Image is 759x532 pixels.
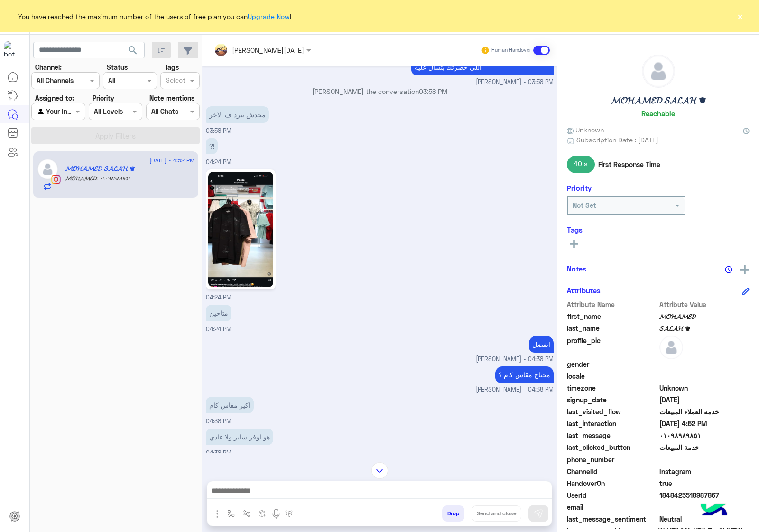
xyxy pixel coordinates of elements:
[96,175,131,182] span: ٠١٠٩٨٩٨٩٨٥١
[659,371,750,381] span: null
[567,336,657,357] span: profile_pic
[442,505,464,522] button: Drop
[567,502,657,512] span: email
[659,514,750,524] span: 0
[567,156,595,173] span: 40 s
[371,462,388,479] img: scroll
[567,125,604,135] span: Unknown
[567,395,657,405] span: signup_date
[476,78,554,87] span: [PERSON_NAME] - 03:58 PM
[659,442,750,452] span: خدمة المبيعات
[31,127,200,144] button: Apply Filters
[93,93,114,103] label: Priority
[227,510,235,517] img: select flow
[567,264,586,273] h6: Notes
[567,490,657,500] span: UserId
[659,299,750,309] span: Attribute Value
[567,467,657,476] span: ChannelId
[576,135,658,145] span: Subscription Date : [DATE]
[18,11,291,21] span: You have reached the maximum number of the users of free plan you can !
[206,127,231,134] span: 03:58 PM
[659,336,683,359] img: defaultAdmin.png
[641,109,675,118] h6: Reachable
[659,478,750,488] span: true
[659,467,750,476] span: 8
[51,175,61,184] img: Instagram
[659,430,750,440] span: ٠١٠٩٨٩٨٩٨٥١
[567,184,592,192] h6: Priority
[534,509,543,518] img: send message
[567,455,657,465] span: phone_number
[476,385,554,394] span: [PERSON_NAME] - 04:38 PM
[4,41,21,58] img: 713415422032625
[567,407,657,417] span: last_visited_flow
[491,47,531,54] small: Human Handover
[567,225,750,234] h6: Tags
[659,490,750,500] span: 1848425518987867
[206,86,554,96] p: [PERSON_NAME] the conversation
[659,455,750,465] span: null
[567,299,657,309] span: Attribute Name
[206,106,269,123] p: 19/8/2025, 3:58 PM
[35,93,74,103] label: Assigned to:
[35,62,62,72] label: Channel:
[270,508,282,520] img: send voice note
[611,95,706,106] h5: 𝓜𝓞𝓗𝓐𝓜𝓔𝓓 𝓢𝓐𝓛𝓐𝓗 ♛
[567,514,657,524] span: last_message_sentiment
[65,175,96,182] span: 𝓜𝓞𝓗𝓐𝓜𝓔𝓓
[740,265,749,274] img: add
[149,93,194,103] label: Note mentions
[206,305,231,321] p: 19/8/2025, 4:24 PM
[206,397,254,413] p: 19/8/2025, 4:38 PM
[725,266,732,273] img: notes
[476,355,554,364] span: [PERSON_NAME] - 04:38 PM
[529,336,554,353] p: 19/8/2025, 4:38 PM
[285,510,293,518] img: make a call
[206,449,231,457] span: 04:38 PM
[419,87,447,95] span: 03:58 PM
[642,55,675,87] img: defaultAdmin.png
[255,505,270,521] button: create order
[659,502,750,512] span: null
[567,311,657,321] span: first_name
[121,42,145,62] button: search
[567,442,657,452] span: last_clicked_button
[206,326,231,333] span: 04:24 PM
[567,419,657,429] span: last_interaction
[248,12,290,20] a: Upgrade Now
[206,418,231,425] span: 04:38 PM
[697,494,731,527] img: hulul-logo.png
[127,45,139,56] span: search
[567,286,601,295] h6: Attributes
[567,383,657,393] span: timezone
[206,138,218,154] p: 19/8/2025, 4:24 PM
[659,311,750,321] span: 𝓜𝓞𝓗𝓐𝓜𝓔𝓓
[243,510,250,517] img: Trigger scenario
[659,407,750,417] span: خدمة العملاء المبيعات
[567,323,657,333] span: last_name
[37,159,58,180] img: defaultAdmin.png
[259,510,266,517] img: create order
[598,159,660,169] span: First Response Time
[164,62,179,72] label: Tags
[472,505,521,522] button: Send and close
[735,11,745,21] button: ×
[567,478,657,488] span: HandoverOn
[659,383,750,393] span: Unknown
[164,75,185,87] div: Select
[223,505,239,521] button: select flow
[567,430,657,440] span: last_message
[206,294,231,301] span: 04:24 PM
[149,156,194,165] span: [DATE] - 4:52 PM
[659,359,750,369] span: null
[495,366,554,383] p: 19/8/2025, 4:38 PM
[206,159,231,166] span: 04:24 PM
[659,419,750,429] span: 2025-08-19T13:52:44.282Z
[659,395,750,405] span: 2024-08-14T10:00:09.882Z
[212,508,223,520] img: send attachment
[239,505,255,521] button: Trigger scenario
[206,429,273,445] p: 19/8/2025, 4:38 PM
[567,371,657,381] span: locale
[107,62,128,72] label: Status
[567,359,657,369] span: gender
